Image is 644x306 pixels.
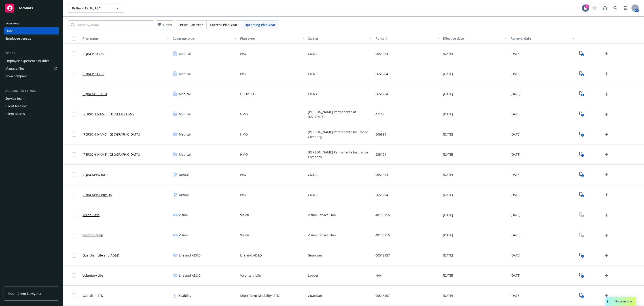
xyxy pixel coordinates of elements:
input: Toggle Row Selected [72,112,76,116]
a: Guardian Life and AD&D [83,253,119,258]
span: Medical [179,71,191,76]
span: Life and AD&D [179,253,201,258]
span: Medical [179,152,191,157]
a: Start snowing [590,4,599,13]
text: 2 [582,94,583,97]
text: 2 [582,255,583,258]
button: Renewal date [509,33,576,44]
span: [DATE] [443,92,453,96]
span: Medical [179,51,191,56]
span: Voluntary Life [240,273,261,278]
span: HMO [240,152,248,157]
text: 2 [582,154,583,157]
span: Current Plan Year [210,22,237,27]
div: Effective date [443,36,502,41]
span: HMO [240,112,248,116]
text: 2 [582,134,583,137]
a: View Plan Documents [578,91,585,98]
span: CIGNA [308,71,318,76]
a: Upload Plan Documents [603,151,610,158]
span: Filters [157,22,173,28]
span: [DATE] [511,172,521,177]
span: Guardian [308,293,322,298]
text: 1 [582,275,583,278]
input: Toggle Row Selected [72,253,76,258]
span: [DATE] [511,293,521,298]
span: PPO [240,192,246,197]
span: 0651284 [375,51,388,56]
span: [DATE] [511,233,521,237]
span: [DATE] [511,192,521,197]
div: 27 [585,4,589,9]
span: Guardian [308,253,322,258]
span: Medical [179,132,191,137]
span: Vision Service Plan [308,213,336,217]
a: View Plan Documents [578,232,585,239]
span: Vision [179,213,188,217]
a: Cigna DPPO Buy Up [83,192,112,197]
a: Vision Buy Up [83,233,103,237]
span: Dental [179,192,189,197]
a: Report a Bug [601,4,610,13]
a: Upload Plan Documents [603,292,610,299]
a: View Plan Documents [578,211,585,219]
span: Vision [179,233,188,237]
div: Plan name [83,36,164,41]
a: Upload Plan Documents [603,131,610,138]
a: Vision Base [83,213,100,217]
span: 0651284 [375,172,388,177]
a: Client features [4,103,59,110]
text: 1 [582,114,583,117]
a: [PERSON_NAME] [US_STATE] HMO [83,112,134,116]
div: Nova compare [5,73,27,80]
input: Toggle Row Selected [72,72,76,76]
text: 2 [582,73,583,76]
a: Upload Plan Documents [603,91,610,98]
a: [PERSON_NAME] [GEOGRAPHIC_DATA] [83,132,140,137]
span: 0651284 [375,192,388,197]
span: Life and AD&D [179,273,201,278]
span: [DATE] [443,132,453,137]
a: Upload Plan Documents [603,252,610,259]
a: View Plan Documents [578,70,585,78]
a: View Plan Documents [578,111,585,118]
a: Guardian STD [83,293,103,298]
text: 3 [582,174,583,177]
span: [DATE] [443,273,453,278]
div: Policy # [375,36,434,41]
button: Plan type [238,33,306,44]
input: Toggle Row Selected [72,233,76,237]
a: Voluntary Life [83,273,103,278]
div: Overview [5,20,19,27]
span: Disability [178,293,191,298]
a: View Plan Documents [578,171,585,178]
span: Ladder [308,273,318,278]
input: Toggle Row Selected [72,152,76,157]
a: Employee experience builder [4,57,59,65]
span: [DATE] [511,253,521,258]
text: 3 [582,194,583,197]
span: [DATE] [511,71,521,76]
div: Tools [4,51,59,56]
span: Upcoming Plan Year [245,22,275,27]
span: Vision Service Plan [308,233,336,237]
div: Employee census [5,35,31,42]
span: 0651284 [375,92,388,96]
span: [DATE] [443,152,453,157]
span: [DATE] [443,51,453,56]
span: Medical [179,112,191,116]
span: CIGNA [308,172,318,177]
span: Medical [179,92,191,96]
a: Upload Plan Documents [603,171,610,178]
a: Cigna PPO 750 [83,71,104,76]
a: View Plan Documents [578,272,585,279]
span: Vision [240,233,249,237]
a: Cigna PPO 250 [83,51,104,56]
span: 606894 [375,132,386,137]
div: Service team [5,95,25,102]
span: Brilliant Earth, LLC [72,6,111,11]
a: Overview [4,20,59,27]
span: CIGNA [308,92,318,96]
span: PPO [240,172,246,177]
input: Toggle Row Selected [72,172,76,177]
